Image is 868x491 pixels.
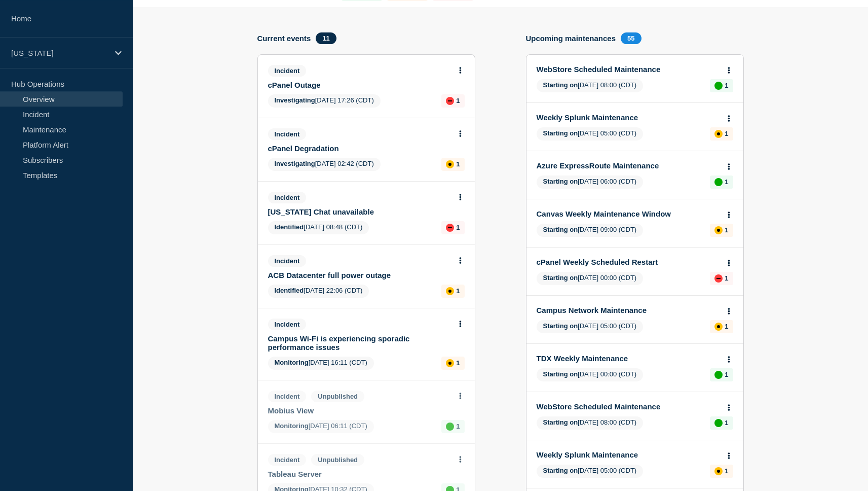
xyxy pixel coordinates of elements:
span: Starting on [543,418,578,426]
div: down [446,224,454,232]
div: affected [446,287,454,295]
div: down [714,274,723,283]
span: [DATE] 17:26 (CDT) [268,94,381,108]
p: [US_STATE] [11,49,108,57]
span: Starting on [543,467,578,474]
span: [DATE] 05:00 (CDT) [537,320,644,333]
a: Campus Network Maintenance [537,306,720,314]
span: Starting on [543,322,578,330]
p: 1 [456,423,460,430]
span: Monitoring [275,422,309,430]
a: Mobius View [268,406,451,415]
span: [DATE] 06:00 (CDT) [537,176,644,189]
h4: Current events [257,34,311,43]
a: Weekly Splunk Maintenance [537,450,720,459]
span: Incident [268,65,307,77]
a: WebStore Scheduled Maintenance [537,402,720,411]
span: [DATE] 22:06 (CDT) [268,285,369,298]
p: 1 [725,274,728,282]
a: Weekly Splunk Maintenance [537,113,720,122]
div: affected [714,226,723,234]
div: up [714,82,723,90]
span: [DATE] 00:00 (CDT) [537,272,644,285]
span: [DATE] 08:00 (CDT) [537,416,644,430]
span: Incident [268,128,307,140]
span: Starting on [543,178,578,185]
span: [DATE] 05:00 (CDT) [537,127,644,141]
div: up [714,419,723,427]
span: [DATE] 02:42 (CDT) [268,158,381,171]
div: up [714,178,723,186]
p: 1 [725,130,728,137]
span: [DATE] 16:11 (CDT) [268,357,374,370]
a: ACB Datacenter full power outage [268,271,451,279]
p: 1 [725,226,728,234]
span: Monitoring [275,359,309,366]
p: 1 [456,97,460,104]
span: Starting on [543,81,578,89]
span: [DATE] 00:00 (CDT) [537,368,644,381]
a: [US_STATE] Chat unavailable [268,207,451,216]
span: Incident [268,319,307,330]
a: TDX Weekly Maintenance [537,354,720,363]
span: 55 [621,32,641,44]
span: Starting on [543,226,578,233]
p: 1 [456,160,460,168]
a: cPanel Outage [268,81,451,89]
div: affected [714,323,723,331]
div: affected [446,359,454,367]
span: Incident [268,391,307,402]
span: Starting on [543,129,578,137]
p: 1 [725,323,728,330]
span: Incident [268,454,307,466]
p: 1 [456,359,460,367]
span: Starting on [543,370,578,378]
span: 11 [316,32,336,44]
span: [DATE] 06:11 (CDT) [268,420,374,433]
span: [DATE] 09:00 (CDT) [537,224,644,237]
p: 1 [725,371,728,378]
a: cPanel Weekly Scheduled Restart [537,258,720,266]
span: [DATE] 08:48 (CDT) [268,221,369,234]
div: up [446,423,454,431]
span: Incident [268,255,307,267]
a: Tableau Server [268,470,451,478]
a: Campus Wi-Fi is experiencing sporadic performance issues [268,334,451,352]
a: WebStore Scheduled Maintenance [537,65,720,74]
span: Unpublished [311,391,364,402]
p: 1 [725,178,728,186]
p: 1 [725,82,728,89]
span: Investigating [275,160,315,167]
span: Identified [275,223,304,231]
div: down [446,97,454,105]
span: [DATE] 05:00 (CDT) [537,465,644,478]
div: up [714,371,723,379]
p: 1 [725,419,728,427]
div: affected [714,467,723,475]
span: Investigating [275,96,315,104]
a: Canvas Weekly Maintenance Window [537,209,720,218]
p: 1 [725,467,728,475]
span: [DATE] 08:00 (CDT) [537,79,644,92]
h4: Upcoming maintenances [526,34,616,43]
span: Identified [275,287,304,294]
span: Starting on [543,274,578,282]
div: affected [714,130,723,138]
span: Unpublished [311,454,364,466]
p: 1 [456,287,460,295]
a: cPanel Degradation [268,144,451,153]
div: affected [446,160,454,168]
a: Azure ExpressRoute Maintenance [537,161,720,170]
span: Incident [268,192,307,203]
p: 1 [456,224,460,231]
